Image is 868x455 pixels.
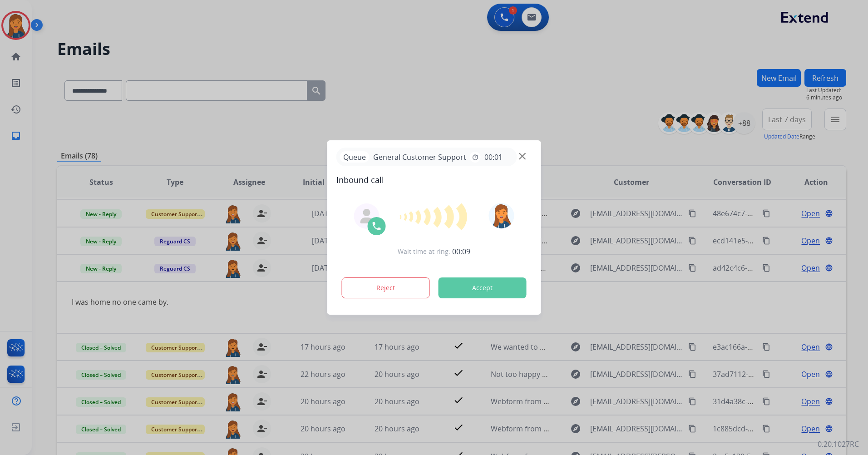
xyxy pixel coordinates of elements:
[472,153,479,161] mat-icon: timer
[336,173,532,186] span: Inbound call
[488,203,514,228] img: avatar
[342,277,430,298] button: Reject
[439,277,527,298] button: Accept
[452,246,470,257] span: 00:09
[818,439,859,450] p: 0.20.1027RC
[519,153,526,160] img: close-button
[340,151,370,163] p: Queue
[484,152,503,163] span: 00:01
[371,221,382,232] img: call-icon
[370,152,470,163] span: General Customer Support
[398,247,450,256] span: Wait time at ring:
[360,209,374,223] img: agent-avatar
